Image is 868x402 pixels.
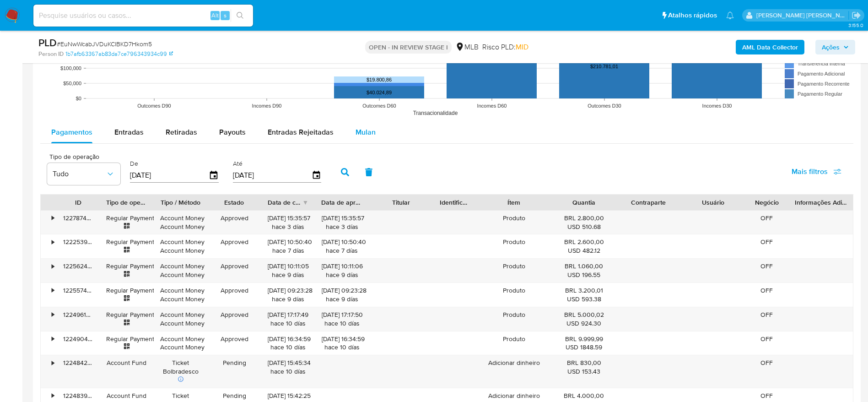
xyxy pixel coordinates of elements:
input: Pesquise usuários ou casos... [33,10,253,22]
button: search-icon [231,9,249,22]
button: Ações [815,40,855,54]
span: 3.155.0 [848,22,863,29]
span: Risco PLD: [482,42,528,52]
b: Person ID [38,50,64,58]
p: lucas.santiago@mercadolivre.com [756,11,849,20]
div: MLB [455,42,479,52]
a: Notificações [726,11,734,19]
span: Atalhos rápidos [668,11,717,20]
b: AML Data Collector [742,40,798,54]
a: 1b7afb63367ab83da7ce796343934c99 [65,50,173,58]
b: PLD [38,35,57,50]
p: OPEN - IN REVIEW STAGE I [365,41,452,54]
span: Ações [822,40,840,54]
button: AML Data Collector [736,40,804,54]
a: Sair [852,11,861,20]
span: # EuNwWcabJVDuKClBKD7Hkom5 [57,39,152,49]
span: Alt [211,11,219,20]
span: s [224,11,226,20]
span: MID [516,42,528,52]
